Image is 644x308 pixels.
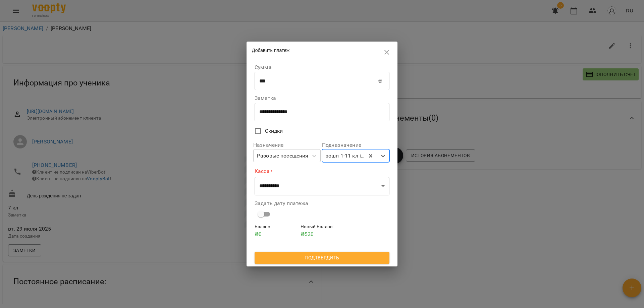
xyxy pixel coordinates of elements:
[301,223,344,231] h6: Новый Баланс :
[255,223,298,231] h6: Баланс :
[301,230,344,238] p: ₴ 520
[255,96,389,101] label: Заметка
[255,65,389,70] label: Сумма
[326,152,365,160] div: зошп 1-11 кл індив разове заняття
[260,254,384,262] span: Подтвердить
[255,168,389,175] label: Касса
[257,152,309,160] div: Разовые посещения
[265,127,283,135] span: Скидки
[378,77,382,85] p: ₴
[255,230,298,238] p: ₴ 0
[252,48,289,53] span: Добавить платеж
[255,252,389,264] button: Подтвердить
[322,142,389,148] label: Подназначение
[255,201,389,206] label: Задать дату платежа
[253,142,321,148] label: Назначение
